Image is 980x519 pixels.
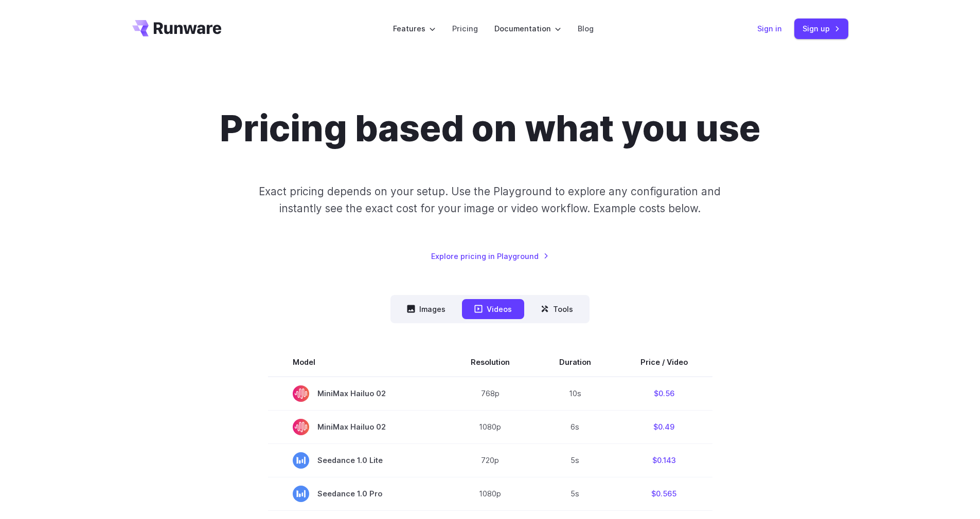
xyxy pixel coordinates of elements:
span: MiniMax Hailuo 02 [293,385,421,402]
p: Exact pricing depends on your setup. Use the Playground to explore any configuration and instantl... [239,183,740,217]
td: 10s [534,377,616,411]
a: Go to / [132,20,222,36]
td: 5s [534,443,616,477]
button: Images [395,299,458,319]
th: Model [268,348,446,377]
td: $0.143 [616,443,712,477]
span: Seedance 1.0 Lite [293,452,421,469]
td: $0.565 [616,477,712,510]
td: 5s [534,477,616,510]
button: Tools [528,299,585,319]
td: $0.56 [616,377,712,411]
td: 6s [534,410,616,443]
a: Blog [578,23,594,34]
td: $0.49 [616,410,712,443]
button: Videos [462,299,524,319]
th: Price / Video [616,348,712,377]
td: 1080p [446,410,534,443]
label: Documentation [494,23,561,34]
label: Features [393,23,436,34]
h1: Pricing based on what you use [220,107,760,150]
span: MiniMax Hailuo 02 [293,419,421,435]
td: 1080p [446,477,534,510]
th: Duration [534,348,616,377]
a: Sign up [794,18,848,39]
span: Seedance 1.0 Pro [293,486,421,502]
a: Explore pricing in Playground [431,250,549,262]
a: Pricing [452,23,478,34]
td: 768p [446,377,534,411]
th: Resolution [446,348,534,377]
a: Sign in [757,23,782,34]
td: 720p [446,443,534,477]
